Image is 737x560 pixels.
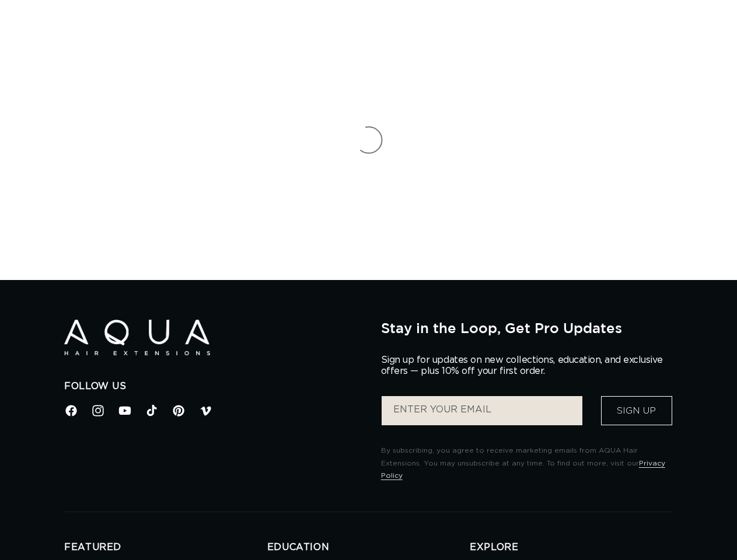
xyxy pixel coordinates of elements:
[470,541,672,554] h2: EXPLORE
[601,396,672,425] button: Sign Up
[267,541,470,554] h2: EDUCATION
[64,380,363,393] h2: Follow Us
[64,541,267,554] h2: FEATURED
[381,444,673,482] p: By subscribing, you agree to receive marketing emails from AQUA Hair Extensions. You may unsubscr...
[381,355,673,377] p: Sign up for updates on new collections, education, and exclusive offers — plus 10% off your first...
[381,320,673,336] h2: Stay in the Loop, Get Pro Updates
[382,396,582,425] input: ENTER YOUR EMAIL
[64,320,210,355] img: Aqua Hair Extensions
